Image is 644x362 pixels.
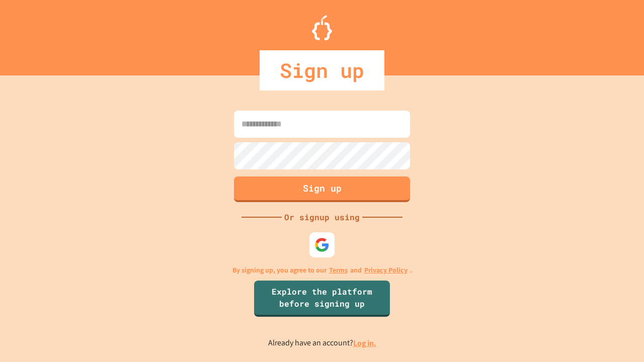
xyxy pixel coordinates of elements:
[268,337,376,349] p: Already have an account?
[329,265,348,276] a: Terms
[282,211,362,223] div: Or signup using
[364,265,408,276] a: Privacy Policy
[353,338,376,348] a: Log in.
[312,15,332,40] img: Logo.svg
[260,50,384,90] div: Sign up
[254,281,390,317] a: Explore the platform before signing up
[232,265,412,276] p: By signing up, you agree to our and .
[314,237,330,252] img: google-icon.svg
[234,176,410,202] button: Sign up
